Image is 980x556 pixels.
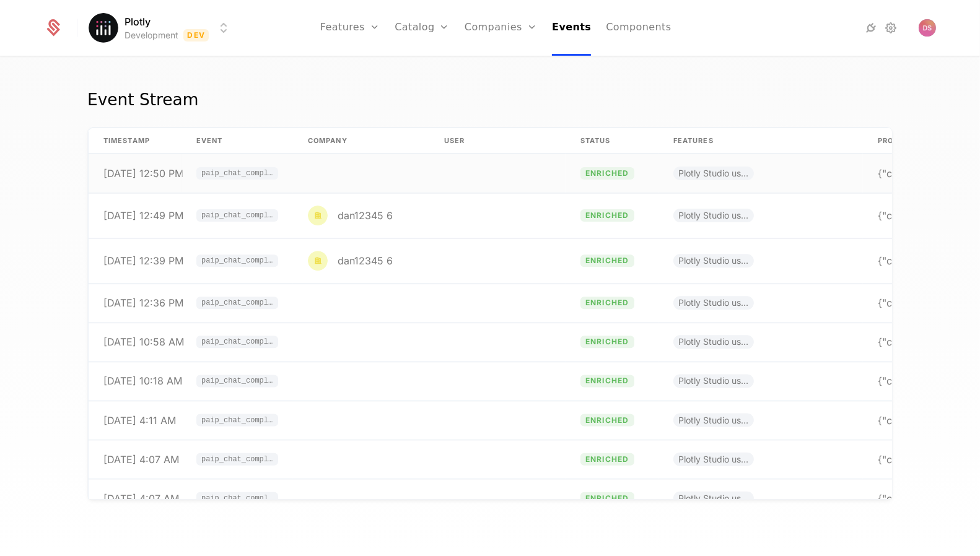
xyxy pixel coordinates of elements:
[338,256,393,266] div: dan12345 6
[308,251,328,271] img: dan12345 6
[580,453,634,466] span: enriched
[658,128,863,154] th: Features
[580,297,634,309] span: enriched
[196,375,278,388] span: paip_chat_completion_credit_flag
[308,251,393,271] div: dan12345 6
[103,493,179,503] div: [DATE] 4:07 AM
[182,128,293,154] th: Event
[87,87,198,112] div: Event Stream
[92,14,231,41] button: Select environment
[673,336,754,349] span: Plotly Studio usage
[878,298,972,308] div: {"company":{"plotly_user_id":"9b340457-fe4f-44ec-9
[878,493,972,503] div: {"company":{"plotly_user_id":"401146ba-7d7a-4bce-b
[201,456,273,463] span: paip_chat_completion_credit_flag
[103,454,179,464] div: [DATE] 4:07 AM
[580,492,634,505] span: enriched
[201,339,273,346] span: paip_chat_completion_credit_flag
[293,128,429,154] th: Company
[201,495,273,502] span: paip_chat_completion_credit_flag
[103,256,183,266] div: [DATE] 12:39 PM
[196,492,278,505] span: paip_chat_completion_credit_flag
[878,454,972,464] div: {"company":{"plotly_user_id":"287df7fc-7913-4e43-a
[919,19,936,37] img: Daniel Anton Suchy
[673,375,754,388] span: Plotly Studio usage
[196,254,278,267] span: paip_chat_completion_credit_flag
[673,453,754,466] span: Plotly Studio usage
[580,209,634,222] span: enriched
[884,20,899,35] a: Settings
[196,209,278,222] span: paip_chat_completion_credit_flag
[103,415,176,425] div: [DATE] 4:11 AM
[878,376,972,386] div: {"company":{"plotly_user_id":"b4763e27-69ae-49d3-b
[196,167,278,180] span: paip_chat_completion_credit_flag
[878,415,972,425] div: {"company":{"plotly_user_id":"618b2ba9-0ebf-44e2-a
[308,206,328,225] img: dan12345 6
[196,414,278,427] span: paip_chat_completion_credit_flag
[429,128,566,154] th: User
[878,211,972,220] div: {"company":{"plotly_user_id":"7e7690f3-980d-4264-a
[878,168,972,178] div: {"company":{"plotly_user_id":"95e8e43d-67a3-4c71-b
[125,14,151,29] span: Plotly
[864,20,879,35] a: Integrations
[201,170,273,177] span: paip_chat_completion_credit_flag
[673,296,754,310] span: Plotly Studio usage
[201,212,273,219] span: paip_chat_completion_credit_flag
[580,336,634,349] span: enriched
[103,168,183,178] div: [DATE] 12:50 PM
[673,209,754,222] span: Plotly Studio usage
[338,211,393,220] div: dan12345 6
[196,453,278,466] span: paip_chat_completion_credit_flag
[103,376,182,386] div: [DATE] 10:18 AM
[201,378,273,385] span: paip_chat_completion_credit_flag
[878,256,972,266] div: {"company":{"plotly_user_id":"7e7690f3-980d-4264-a
[580,375,634,388] span: enriched
[580,414,634,427] span: enriched
[103,337,184,347] div: [DATE] 10:58 AM
[673,492,754,505] span: Plotly Studio usage
[878,337,972,347] div: {"company":{"plotly_user_id":"912c3ab0-821c-40d7-b
[201,417,273,424] span: paip_chat_completion_credit_flag
[673,167,754,180] span: Plotly Studio usage
[201,257,273,264] span: paip_chat_completion_credit_flag
[580,254,634,267] span: enriched
[673,414,754,427] span: Plotly Studio usage
[673,254,754,267] span: Plotly Studio usage
[308,206,393,225] div: dan12345 6
[89,128,182,154] th: timestamp
[201,299,273,306] span: paip_chat_completion_credit_flag
[89,13,118,43] img: Plotly
[919,19,936,37] button: Open user button
[566,128,658,154] th: Status
[580,167,634,180] span: enriched
[196,336,278,349] span: paip_chat_completion_credit_flag
[103,298,183,308] div: [DATE] 12:36 PM
[183,29,209,41] span: Dev
[103,211,183,220] div: [DATE] 12:49 PM
[196,297,278,309] span: paip_chat_completion_credit_flag
[125,29,178,41] div: Development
